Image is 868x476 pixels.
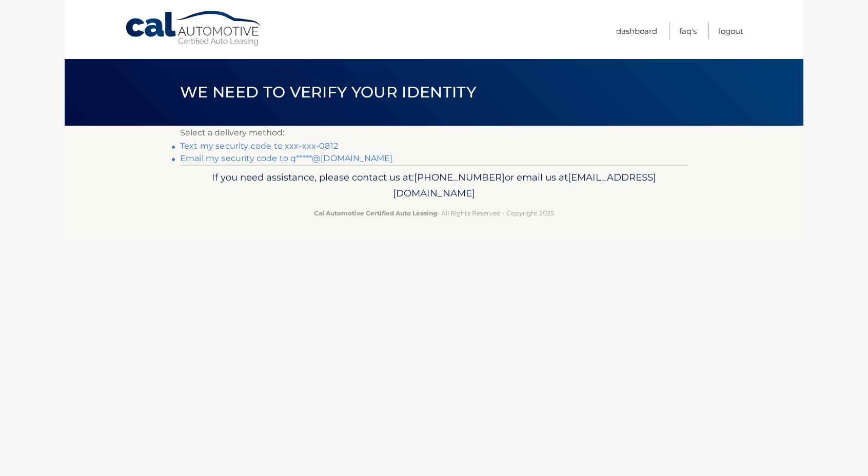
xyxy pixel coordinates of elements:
a: Email my security code to q*****@[DOMAIN_NAME] [180,153,392,163]
strong: Cal Automotive Certified Auto Leasing [314,209,437,217]
a: Text my security code to xxx-xxx-0812 [180,141,338,151]
a: Logout [719,23,743,39]
p: Select a delivery method: [180,126,688,140]
span: [PHONE_NUMBER] [414,171,505,183]
p: If you need assistance, please contact us at: or email us at [187,169,681,202]
a: Cal Automotive [125,10,263,47]
p: - All Rights Reserved - Copyright 2025 [187,208,681,219]
a: Dashboard [616,23,657,39]
span: We need to verify your identity [180,83,476,102]
a: FAQ's [679,23,697,39]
